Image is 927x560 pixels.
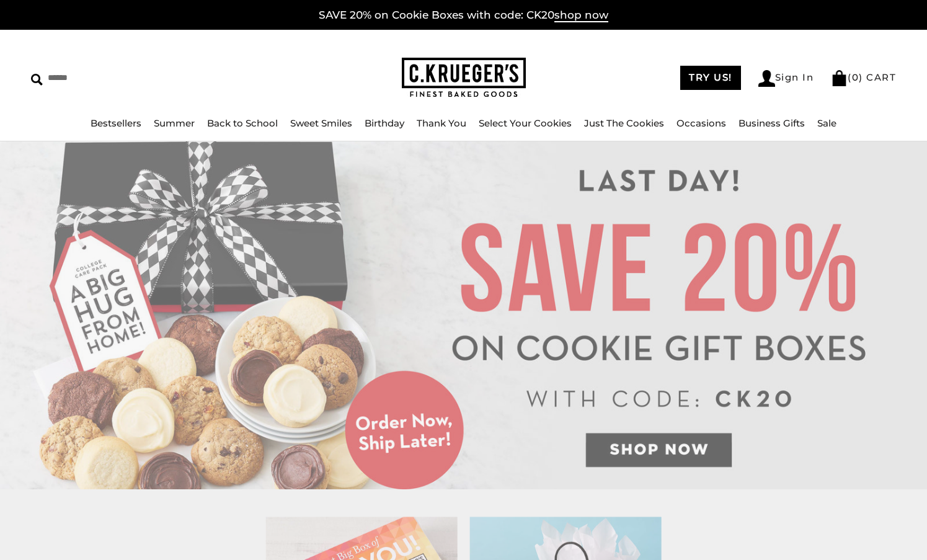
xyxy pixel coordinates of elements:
[479,117,572,129] a: Select Your Cookies
[154,117,195,129] a: Summer
[319,9,608,22] a: SAVE 20% on Cookie Boxes with code: CK20shop now
[584,117,664,129] a: Just The Cookies
[554,9,608,22] span: shop now
[738,117,805,129] a: Business Gifts
[758,70,775,87] img: Account
[676,117,726,129] a: Occasions
[207,117,278,129] a: Back to School
[831,70,848,86] img: Bag
[31,74,43,86] img: Search
[365,117,404,129] a: Birthday
[31,68,236,87] input: Search
[852,71,859,83] span: 0
[817,117,836,129] a: Sale
[758,70,814,87] a: Sign In
[290,117,352,129] a: Sweet Smiles
[831,71,896,83] a: (0) CART
[402,58,526,98] img: C.KRUEGER'S
[91,117,141,129] a: Bestsellers
[680,66,741,90] a: TRY US!
[417,117,466,129] a: Thank You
